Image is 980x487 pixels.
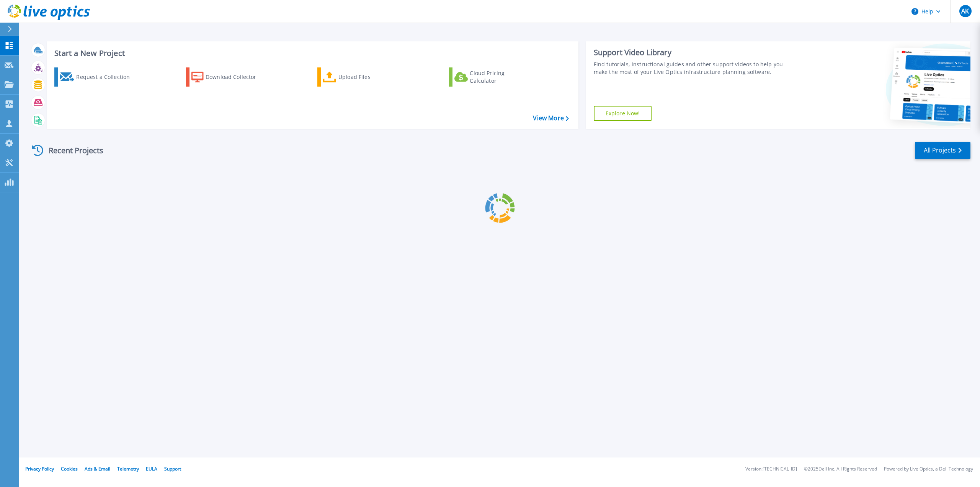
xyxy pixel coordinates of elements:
a: All Projects [915,142,970,159]
a: Download Collector [186,67,271,87]
a: Cloud Pricing Calculator [449,67,534,87]
a: Ads & Email [85,466,110,472]
div: Cloud Pricing Calculator [470,69,531,85]
h3: Start a New Project [54,49,568,57]
div: Find tutorials, instructional guides and other support videos to help you make the most of your L... [594,61,792,76]
span: AK [961,8,969,14]
li: Version: [TECHNICAL_ID] [745,467,797,472]
a: View More [533,115,568,122]
a: EULA [146,466,157,472]
li: Powered by Live Optics, a Dell Technology [884,467,973,472]
a: Cookies [61,466,78,472]
div: Recent Projects [29,141,114,160]
div: Upload Files [338,69,400,85]
a: Privacy Policy [25,466,54,472]
a: Request a Collection [54,67,140,87]
a: Support [164,466,181,472]
a: Telemetry [117,466,139,472]
div: Support Video Library [594,48,792,57]
a: Explore Now! [594,106,652,121]
li: © 2025 Dell Inc. All Rights Reserved [804,467,877,472]
div: Download Collector [206,69,267,85]
a: Upload Files [317,67,403,87]
div: Request a Collection [76,69,137,85]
